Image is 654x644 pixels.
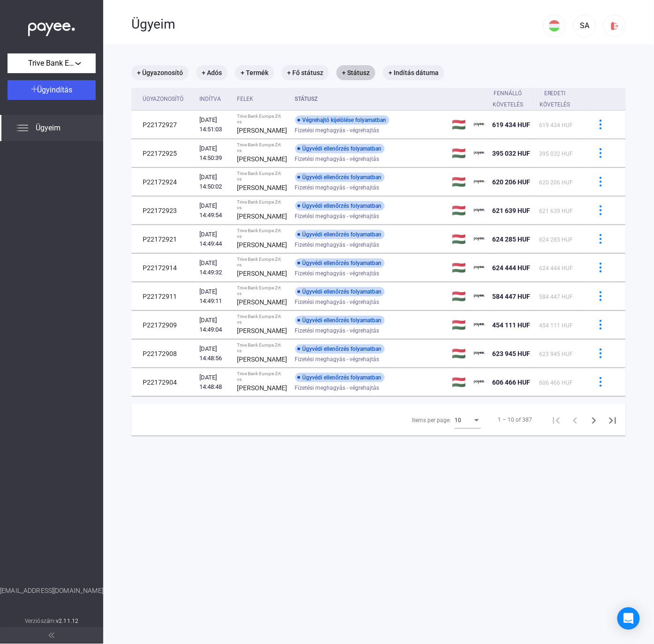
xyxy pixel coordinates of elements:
[383,65,444,80] mat-chip: + Indítás dátuma
[237,127,288,134] strong: [PERSON_NAME]
[493,207,531,214] span: 621 639 HUF
[295,115,389,125] div: Végrehajtó kijelölése folyamatban
[493,121,531,129] span: 619 434 HUF
[493,88,532,110] div: Fennálló követelés
[237,384,288,392] strong: [PERSON_NAME]
[449,340,470,368] td: 🇭🇺
[143,93,183,105] div: Ügyazonosító
[38,85,73,94] span: Ügyindítás
[56,618,78,625] strong: v2.11.12
[591,229,610,249] button: more-blue
[591,372,610,392] button: more-blue
[412,415,451,426] div: Items per page:
[199,316,230,334] div: [DATE] 14:49:04
[295,354,380,365] span: Fizetési meghagyás - végrehajtás
[596,177,606,187] img: more-blue
[540,294,573,300] span: 584 447 HUF
[603,410,622,429] button: Last page
[237,298,288,306] strong: [PERSON_NAME]
[474,176,485,188] img: payee-logo
[199,173,230,191] div: [DATE] 14:50:02
[493,178,531,186] span: 620 206 HUF
[295,239,380,250] span: Fizetési meghagyás - végrehajtás
[617,607,640,630] div: Open Intercom Messenger
[449,282,470,311] td: 🇭🇺
[493,150,531,157] span: 395 032 HUF
[596,377,606,387] img: more-blue
[237,270,288,277] strong: [PERSON_NAME]
[295,201,385,211] div: Ügyvédi ellenőrzés folyamatban
[36,122,61,134] span: Ügyeim
[610,21,620,31] img: logout-red
[237,199,288,211] div: Trive Bank Europe Zrt. vs
[474,377,485,388] img: payee-logo
[596,320,606,330] img: more-blue
[143,93,192,105] div: Ügyazonosító
[591,315,610,335] button: more-blue
[474,234,485,245] img: payee-logo
[237,184,288,191] strong: [PERSON_NAME]
[493,350,531,357] span: 623 945 HUF
[566,410,585,429] button: Previous page
[237,342,288,354] div: Trive Bank Europe Zrt. vs
[237,114,288,125] div: Trive Bank Europe Zrt. vs
[596,291,606,301] img: more-blue
[596,148,606,158] img: more-blue
[603,15,626,37] button: logout-red
[199,287,230,306] div: [DATE] 14:49:11
[131,111,196,139] td: P22172927
[449,111,470,139] td: 🇭🇺
[237,155,288,163] strong: [PERSON_NAME]
[591,172,610,192] button: more-blue
[596,263,606,273] img: more-blue
[474,348,485,359] img: payee-logo
[540,88,579,110] div: Eredeti követelés
[199,93,230,105] div: Indítva
[295,144,385,153] div: Ügyvédi ellenőrzés folyamatban
[295,153,380,165] span: Fizetési meghagyás - végrehajtás
[281,65,329,80] mat-chip: + Fő státusz
[237,327,288,334] strong: [PERSON_NAME]
[540,236,573,243] span: 624 285 HUF
[237,228,288,239] div: Trive Bank Europe Zrt. vs
[540,208,573,214] span: 621 639 HUF
[295,173,385,182] div: Ügyvédi ellenőrzés folyamatban
[295,182,380,193] span: Fizetési meghagyás - végrehajtás
[131,282,196,311] td: P22172911
[295,125,380,136] span: Fizetési meghagyás - végrehajtás
[474,148,485,159] img: payee-logo
[295,230,385,239] div: Ügyvédi ellenőrzés folyamatban
[237,257,288,268] div: Trive Bank Europe Zrt. vs
[449,139,470,167] td: 🇭🇺
[591,201,610,220] button: more-blue
[540,351,573,357] span: 623 945 HUF
[131,139,196,167] td: P22172925
[295,382,380,394] span: Fizetési meghagyás - végrehajtás
[31,86,38,92] img: plus-white.svg
[199,373,230,392] div: [DATE] 14:48:48
[493,293,531,300] span: 584 447 HUF
[493,88,524,110] div: Fennálló követelés
[591,115,610,135] button: more-blue
[295,344,385,354] div: Ügyvédi ellenőrzés folyamatban
[336,65,375,80] mat-chip: + Státusz
[237,285,288,296] div: Trive Bank Europe Zrt. vs
[295,211,380,222] span: Fizetési meghagyás - végrehajtás
[540,88,570,110] div: Eredeti követelés
[493,321,531,329] span: 454 111 HUF
[8,80,96,100] button: Ügyindítás
[449,168,470,196] td: 🇭🇺
[295,287,385,296] div: Ügyvédi ellenőrzés folyamatban
[540,265,573,272] span: 624 444 HUF
[199,344,230,363] div: [DATE] 14:48:56
[49,633,54,638] img: arrow-double-left-grey.svg
[540,379,573,386] span: 606 466 HUF
[474,262,485,273] img: payee-logo
[295,258,385,268] div: Ügyvédi ellenőrzés folyamatban
[493,264,531,272] span: 624 444 HUF
[547,410,566,429] button: First page
[199,144,230,163] div: [DATE] 14:50:39
[131,254,196,282] td: P22172914
[131,168,196,196] td: P22172924
[199,258,230,277] div: [DATE] 14:49:32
